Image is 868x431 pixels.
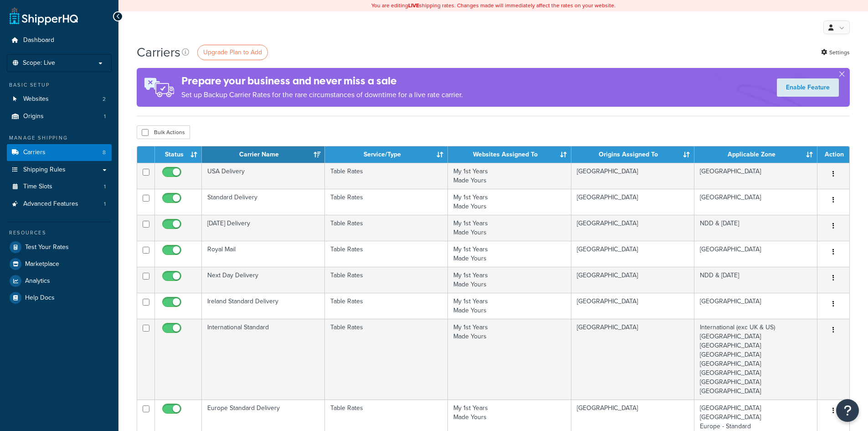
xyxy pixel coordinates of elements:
span: Scope: Live [23,59,55,67]
span: 1 [104,183,106,191]
li: Advanced Features [7,196,112,213]
td: Table Rates [325,267,448,293]
td: [DATE] Delivery [202,215,325,241]
a: Origins 1 [7,108,112,125]
span: Advanced Features [23,200,78,208]
th: Origins Assigned To: activate to sort column ascending [571,146,694,163]
a: Websites 2 [7,91,112,108]
a: Advanced Features 1 [7,196,112,213]
th: Websites Assigned To: activate to sort column ascending [448,146,571,163]
li: Time Slots [7,178,112,195]
td: NDD & [DATE] [694,267,817,293]
span: Test Your Rates [25,244,69,251]
td: My 1st Years Made Yours [448,163,571,189]
button: Bulk Actions [137,125,190,139]
a: Time Slots 1 [7,178,112,195]
span: Shipping Rules [23,166,66,174]
td: NDD & [DATE] [694,215,817,241]
b: LIVE [408,1,419,10]
td: [GEOGRAPHIC_DATA] [571,189,694,215]
h4: Prepare your business and never miss a sale [181,73,463,88]
span: Dashboard [23,36,54,44]
a: Carriers 8 [7,144,112,161]
td: Next Day Delivery [202,267,325,293]
th: Status: activate to sort column ascending [155,146,202,163]
a: Enable Feature [777,78,839,97]
a: Upgrade Plan to Add [197,45,268,60]
div: Manage Shipping [7,134,112,142]
td: Table Rates [325,319,448,400]
td: My 1st Years Made Yours [448,319,571,400]
li: Carriers [7,144,112,161]
td: [GEOGRAPHIC_DATA] [571,293,694,319]
td: My 1st Years Made Yours [448,215,571,241]
th: Action [817,146,849,163]
div: Resources [7,229,112,237]
td: Table Rates [325,241,448,267]
p: Set up Backup Carrier Rates for the rare circumstances of downtime for a live rate carrier. [181,88,463,101]
a: Test Your Rates [7,239,112,255]
a: Settings [821,46,850,59]
td: Table Rates [325,163,448,189]
a: Dashboard [7,32,112,49]
span: 1 [104,200,106,208]
td: Table Rates [325,189,448,215]
td: [GEOGRAPHIC_DATA] [694,241,817,267]
td: [GEOGRAPHIC_DATA] [571,267,694,293]
td: [GEOGRAPHIC_DATA] [571,241,694,267]
td: [GEOGRAPHIC_DATA] [571,319,694,400]
td: [GEOGRAPHIC_DATA] [571,215,694,241]
h1: Carriers [137,43,180,61]
a: Help Docs [7,290,112,306]
td: International Standard [202,319,325,400]
td: [GEOGRAPHIC_DATA] [694,163,817,189]
a: Shipping Rules [7,161,112,178]
span: 1 [104,113,106,120]
span: Time Slots [23,183,52,191]
th: Service/Type: activate to sort column ascending [325,146,448,163]
span: Carriers [23,149,46,156]
a: Marketplace [7,256,112,272]
li: Origins [7,108,112,125]
td: My 1st Years Made Yours [448,293,571,319]
img: ad-rules-rateshop-fe6ec290ccb7230408bd80ed9643f0289d75e0ffd9eb532fc0e269fcd187b520.png [137,68,181,107]
span: 2 [103,95,106,103]
td: Ireland Standard Delivery [202,293,325,319]
td: [GEOGRAPHIC_DATA] [694,293,817,319]
span: 8 [103,149,106,156]
span: Origins [23,113,44,120]
a: ShipperHQ Home [10,7,78,25]
td: USA Delivery [202,163,325,189]
td: Standard Delivery [202,189,325,215]
button: Open Resource Center [836,399,859,422]
td: International (exc UK & US) [GEOGRAPHIC_DATA] [GEOGRAPHIC_DATA] [GEOGRAPHIC_DATA] [GEOGRAPHIC_DAT... [694,319,817,400]
div: Basic Setup [7,81,112,89]
td: My 1st Years Made Yours [448,189,571,215]
td: [GEOGRAPHIC_DATA] [694,189,817,215]
li: Websites [7,91,112,108]
td: Table Rates [325,293,448,319]
td: Table Rates [325,215,448,241]
th: Carrier Name: activate to sort column ascending [202,146,325,163]
span: Websites [23,95,49,103]
a: Analytics [7,273,112,289]
td: Royal Mail [202,241,325,267]
span: Help Docs [25,294,55,302]
th: Applicable Zone: activate to sort column ascending [694,146,817,163]
td: [GEOGRAPHIC_DATA] [571,163,694,189]
td: My 1st Years Made Yours [448,267,571,293]
span: Analytics [25,277,50,285]
span: Marketplace [25,260,59,268]
span: Upgrade Plan to Add [203,47,262,57]
td: My 1st Years Made Yours [448,241,571,267]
